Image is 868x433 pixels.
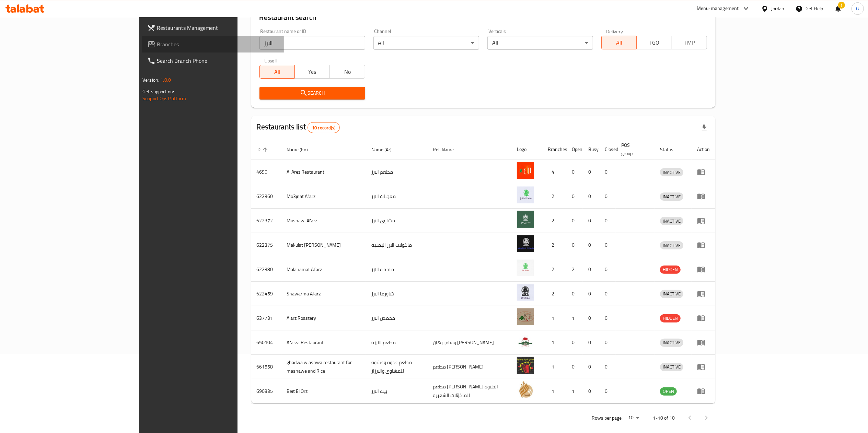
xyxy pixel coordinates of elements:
span: INACTIVE [660,217,683,225]
td: Shawarma Al'arz [281,282,366,306]
td: 0 [583,160,599,184]
td: شاورما الارز [366,282,427,306]
div: INACTIVE [660,168,683,176]
td: 1 [542,330,566,355]
span: INACTIVE [660,339,683,347]
td: 0 [566,233,583,257]
span: INACTIVE [660,363,683,371]
span: All [604,38,634,48]
span: Name (Ar) [371,145,401,154]
button: Search [259,87,365,100]
span: INACTIVE [660,242,683,249]
td: 0 [583,330,599,355]
span: INACTIVE [660,290,683,298]
img: Beit El Orz [517,381,534,398]
img: Mo3jnat Al'arz [517,186,534,203]
div: Menu [697,216,710,225]
label: Upsell [264,58,277,63]
button: All [601,36,637,49]
td: 0 [566,282,583,306]
td: معجنات الارز [366,184,427,209]
span: Name (En) [287,145,317,154]
span: POS group [621,141,646,157]
button: No [329,65,365,79]
td: 0 [583,209,599,233]
th: Logo [511,139,542,160]
th: Closed [599,139,616,160]
td: 0 [583,379,599,403]
span: HIDDEN [660,314,681,322]
div: Menu [697,192,710,200]
td: 0 [599,257,616,282]
td: 1 [542,355,566,379]
span: Version: [142,75,159,84]
div: HIDDEN [660,314,681,323]
td: مطعم [PERSON_NAME] [427,355,511,379]
td: 0 [599,160,616,184]
td: 0 [599,355,616,379]
img: Al Arez Restaurant [517,162,534,179]
span: Ref. Name [433,145,463,154]
td: 0 [583,355,599,379]
img: Mushawi Al'arz [517,211,534,228]
a: Search Branch Phone [142,52,284,69]
span: OPEN [660,387,677,395]
span: HIDDEN [660,266,681,273]
span: Restaurants Management [157,24,278,32]
span: G [856,5,859,12]
td: Makulat [PERSON_NAME] [281,233,366,257]
td: 1 [566,379,583,403]
td: 2 [542,233,566,257]
span: INACTIVE [660,193,683,201]
span: All [263,67,292,77]
td: 2 [566,257,583,282]
img: Alarz Roastery [517,308,534,325]
div: Menu [697,338,710,347]
img: ghadwa w ashwa restaurant for mashawe and Rice [517,357,534,374]
div: Rows per page: [625,413,642,423]
span: Branches [157,40,278,48]
td: 2 [542,257,566,282]
div: Total records count [308,122,340,133]
div: Menu-management [697,4,739,13]
h2: Restaurant search [259,12,707,23]
td: 1 [566,306,583,330]
th: Branches [542,139,566,160]
span: Search [265,89,360,97]
td: Mushawi Al'arz [281,209,366,233]
td: بيت الارز [366,379,427,403]
td: 0 [583,282,599,306]
h2: Restaurants list [257,122,340,133]
div: Menu [697,314,710,322]
div: HIDDEN [660,266,681,274]
td: 0 [599,282,616,306]
td: 0 [566,330,583,355]
a: Support.OpsPlatform [142,94,186,103]
td: 2 [542,184,566,209]
span: 1.0.0 [160,75,171,84]
span: ID [257,145,270,154]
div: Menu [697,168,710,176]
td: 0 [566,160,583,184]
div: INACTIVE [660,290,683,298]
div: INACTIVE [660,192,683,201]
th: Action [692,139,715,160]
a: Branches [142,36,284,52]
button: TMP [672,36,707,49]
td: 2 [542,209,566,233]
span: Yes [298,67,327,77]
button: TGO [636,36,672,49]
td: 0 [566,209,583,233]
td: مشاوي الارز [366,209,427,233]
td: 0 [566,184,583,209]
div: Jordan [771,5,785,12]
span: TMP [675,38,704,48]
button: All [259,65,295,79]
td: محمص الارز [366,306,427,330]
td: ملحمة الارز [366,257,427,282]
th: Open [566,139,583,160]
td: Mo3jnat Al'arz [281,184,366,209]
td: 0 [599,209,616,233]
img: Makulat Al'arz Alyamani [517,235,534,252]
